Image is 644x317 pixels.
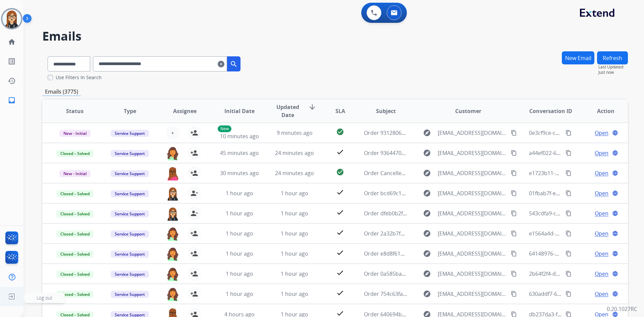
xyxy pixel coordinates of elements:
[281,290,308,298] span: 1 hour ago
[566,150,572,156] mat-icon: content_copy
[226,270,253,277] span: 1 hour ago
[281,230,308,237] span: 1 hour ago
[226,290,253,298] span: 1 hour ago
[438,129,507,137] span: [EMAIL_ADDRESS][DOMAIN_NAME]
[190,290,198,298] mat-icon: person_add
[364,290,480,298] span: Order 754c63fa-69ea-40b0-9331-4c1363fd6f87
[438,209,507,217] span: [EMAIL_ADDRESS][DOMAIN_NAME]
[612,210,618,216] mat-icon: language
[423,270,431,278] mat-icon: explore
[423,250,431,258] mat-icon: explore
[56,150,94,157] span: Closed – Solved
[511,210,517,216] mat-icon: content_copy
[529,290,631,298] span: 630addf7-6c32-42b2-84dc-2972db57d04f
[56,74,102,81] label: Use Filters In Search
[166,207,179,221] img: agent-avatar
[111,150,149,157] span: Service Support
[111,230,149,237] span: Service Support
[438,149,507,157] span: [EMAIL_ADDRESS][DOMAIN_NAME]
[607,305,637,313] p: 0.20.1027RC
[423,290,431,298] mat-icon: explore
[8,77,16,85] mat-icon: history
[166,166,179,180] img: agent-avatar
[455,107,481,115] span: Customer
[529,190,631,197] span: 01fbab7f-e725-4de0-ac9a-87a8a589d19a
[111,190,149,197] span: Service Support
[597,51,628,64] button: Refresh
[566,291,572,297] mat-icon: content_copy
[336,148,344,156] mat-icon: check
[230,60,238,68] mat-icon: search
[376,107,396,115] span: Subject
[529,270,628,277] span: 2b64f2f4-d8c2-4c5c-a036-1c9fb3ee4c91
[529,250,633,257] span: 64148976-4106-4d4c-9a6b-764b65659ec0
[166,227,179,241] img: agent-avatar
[336,168,344,176] mat-icon: check_circle
[335,107,345,115] span: SLA
[598,64,628,70] span: Last Updated:
[364,230,479,237] span: Order 2a32b7f1-5461-495f-b5ce-1a321c35cfa2
[438,169,507,177] span: [EMAIL_ADDRESS][DOMAIN_NAME]
[56,291,94,298] span: Closed – Solved
[612,190,618,196] mat-icon: language
[56,251,94,258] span: Closed – Solved
[511,150,517,156] mat-icon: content_copy
[566,251,572,257] mat-icon: content_copy
[218,60,224,68] mat-icon: clear
[111,291,149,298] span: Service Support
[190,169,198,177] mat-icon: person_add
[511,130,517,136] mat-icon: content_copy
[281,270,308,277] span: 1 hour ago
[423,149,431,157] mat-icon: explore
[595,229,608,237] span: Open
[612,271,618,277] mat-icon: language
[598,70,628,75] span: Just now
[59,130,91,137] span: New - Initial
[111,130,149,137] span: Service Support
[423,169,431,177] mat-icon: explore
[224,107,255,115] span: Initial Date
[438,270,507,278] span: [EMAIL_ADDRESS][DOMAIN_NAME]
[595,129,608,137] span: Open
[595,209,608,217] span: Open
[111,210,149,217] span: Service Support
[573,99,628,123] th: Action
[281,250,308,257] span: 1 hour ago
[612,251,618,257] mat-icon: language
[166,287,179,301] img: agent-avatar
[275,169,314,177] span: 24 minutes ago
[566,130,572,136] mat-icon: content_copy
[595,290,608,298] span: Open
[42,30,628,43] h2: Emails
[124,107,136,115] span: Type
[336,289,344,297] mat-icon: check
[37,295,52,301] span: Log out
[277,129,313,137] span: 9 minutes ago
[281,190,308,197] span: 1 hour ago
[529,169,633,177] span: e1723b11-7c83-4be0-b098-178c33d211bc
[595,149,608,157] span: Open
[566,190,572,196] mat-icon: content_copy
[423,209,431,217] mat-icon: explore
[529,210,631,217] span: 543cdfa9-cb21-4240-b655-08870916580a
[612,150,618,156] mat-icon: language
[423,129,431,137] mat-icon: explore
[281,210,308,217] span: 1 hour ago
[166,187,179,201] img: agent-avatar
[226,210,253,217] span: 1 hour ago
[511,170,517,176] mat-icon: content_copy
[562,51,594,64] button: New Email
[8,38,16,46] mat-icon: home
[336,208,344,216] mat-icon: check
[423,189,431,197] mat-icon: explore
[42,88,81,96] p: Emails (3775)
[511,251,517,257] mat-icon: content_copy
[56,230,94,237] span: Closed – Solved
[8,57,16,65] mat-icon: list_alt
[171,129,174,137] span: +
[66,107,84,115] span: Status
[566,170,572,176] mat-icon: content_copy
[275,149,314,157] span: 24 minutes ago
[438,290,507,298] span: [EMAIL_ADDRESS][DOMAIN_NAME]
[59,170,91,177] span: New - Initial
